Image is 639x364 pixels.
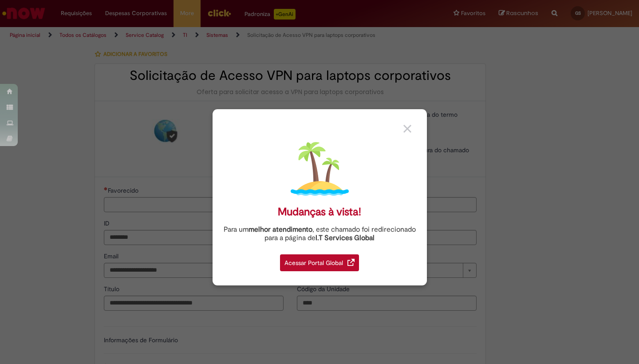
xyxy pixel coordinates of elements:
img: island.png [291,140,349,198]
a: Acessar Portal Global [280,249,359,271]
img: close_button_grey.png [403,125,411,133]
a: I.T Services Global [316,229,375,242]
div: Mudanças à vista! [278,206,361,218]
strong: melhor atendimento [248,225,312,234]
div: Acessar Portal Global [280,254,359,271]
div: Para um , este chamado foi redirecionado para a página de [219,226,420,242]
img: redirect_link.png [347,259,355,266]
